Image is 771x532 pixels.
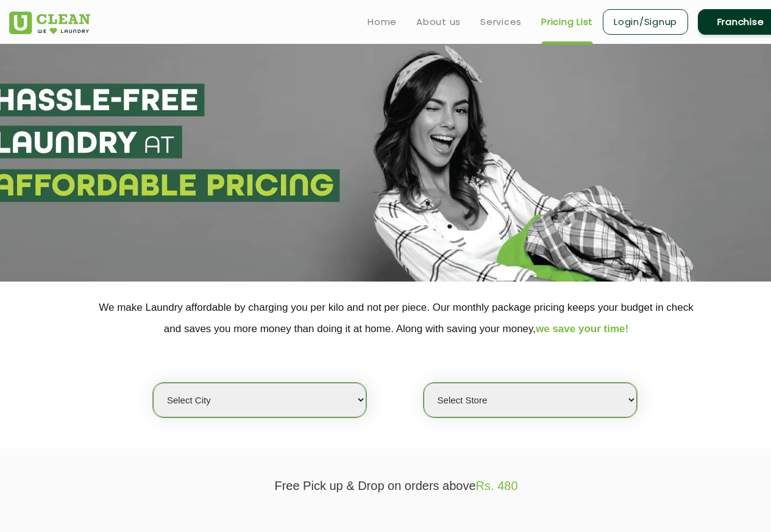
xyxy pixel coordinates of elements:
span: Rs. 480 [476,479,518,492]
a: About us [416,15,461,29]
a: Login/Signup [603,9,688,35]
a: Home [368,15,397,29]
span: we save your time! [536,323,628,335]
a: Services [480,15,522,29]
a: Pricing List [541,15,593,29]
img: UClean Laundry and Dry Cleaning [9,12,90,34]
